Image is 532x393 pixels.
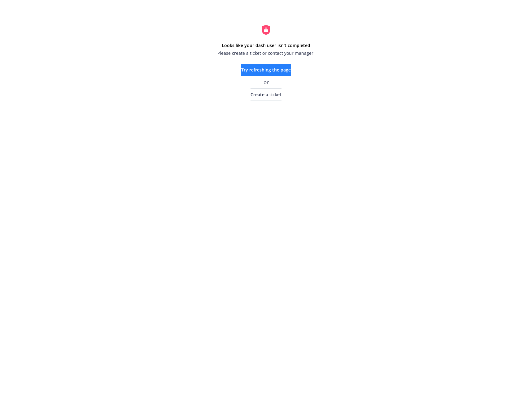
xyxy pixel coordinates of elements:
a: Create a ticket [251,89,281,101]
strong: Looks like your dash user isn't completed [222,42,310,48]
span: Create a ticket [251,92,281,97]
span: Try refreshing the page [241,67,291,73]
button: Try refreshing the page [241,64,291,76]
span: Please create a ticket or contact your manager. [217,50,315,56]
span: or [264,79,269,86]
